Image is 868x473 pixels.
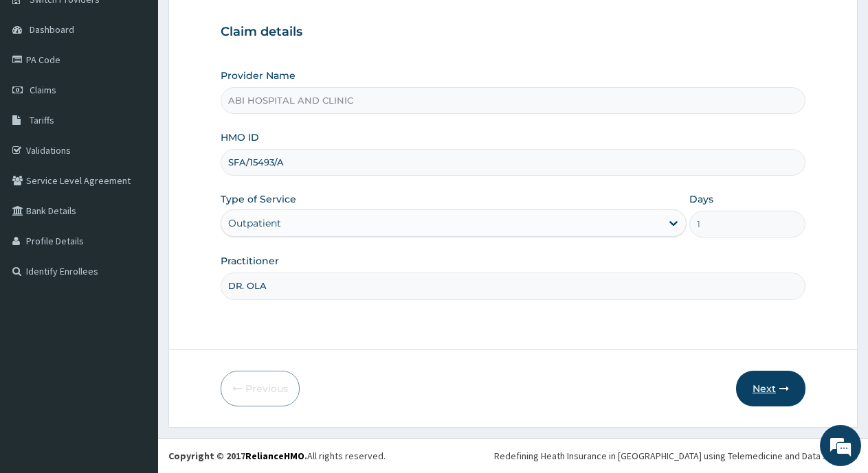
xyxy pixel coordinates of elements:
div: Outpatient [228,216,281,230]
button: Next [736,371,805,406]
textarea: Type your message and hit 'Enter' [7,322,262,370]
strong: Copyright © 2017 . [168,450,307,462]
input: Enter Name [221,273,805,299]
label: HMO ID [221,130,259,144]
label: Practitioner [221,254,279,268]
span: Tariffs [30,114,54,126]
img: d_794563401_company_1708531726252_794563401 [25,69,56,103]
button: Previous [221,371,300,406]
label: Type of Service [221,192,296,206]
div: Chat with us now [71,77,231,95]
input: Enter HMO ID [221,149,805,176]
div: Redefining Heath Insurance in [GEOGRAPHIC_DATA] using Telemedicine and Data Science! [494,449,858,463]
div: Minimize live chat window [225,7,258,40]
label: Days [689,192,713,206]
label: Provider Name [221,69,296,82]
span: Dashboard [30,23,74,36]
footer: All rights reserved. [158,438,868,473]
h3: Claim details [221,25,805,40]
span: We're online! [80,146,190,285]
a: RelianceHMO [245,450,304,462]
span: Claims [30,84,56,96]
